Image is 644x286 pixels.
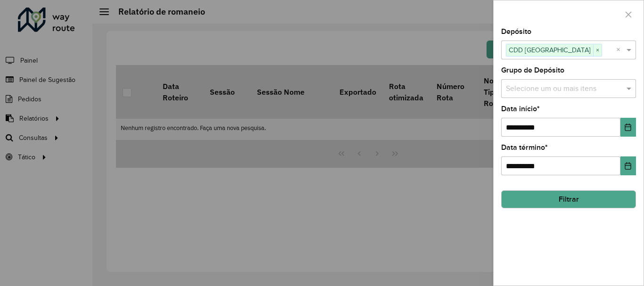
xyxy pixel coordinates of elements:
[501,26,531,37] label: Depósito
[506,44,593,56] span: CDD [GEOGRAPHIC_DATA]
[593,45,602,56] span: ×
[616,44,624,56] span: Clear all
[620,118,636,137] button: Choose Date
[501,65,564,76] label: Grupo de Depósito
[501,190,636,208] button: Filtrar
[620,156,636,175] button: Choose Date
[501,142,548,153] label: Data término
[501,103,540,114] label: Data início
